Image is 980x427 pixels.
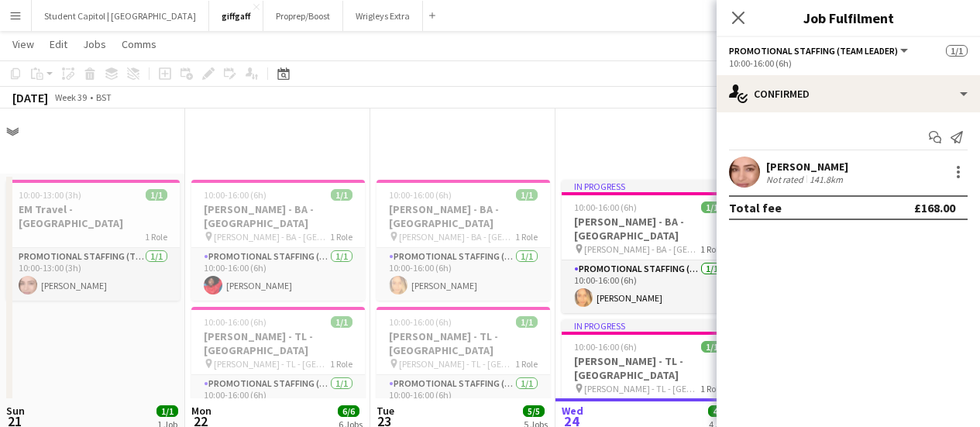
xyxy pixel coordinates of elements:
app-job-card: 10:00-13:00 (3h)1/1EM Travel - [GEOGRAPHIC_DATA]1 RolePromotional Staffing (Team Leader)1/110:00-... [6,180,180,301]
span: 4/4 [708,405,730,417]
span: 10:00-16:00 (6h) [389,316,452,328]
div: Confirmed [717,75,980,112]
span: 1 Role [700,383,723,394]
a: Comms [115,34,163,54]
span: Jobs [83,37,106,51]
span: 1/1 [946,45,968,57]
button: Promotional Staffing (Team Leader) [729,45,910,57]
span: [PERSON_NAME] - TL - [GEOGRAPHIC_DATA] [584,383,700,394]
span: Week 39 [51,91,90,103]
span: [PERSON_NAME] - TL - [GEOGRAPHIC_DATA] [399,358,515,370]
span: 1 Role [515,231,538,243]
h3: EM Travel - [GEOGRAPHIC_DATA] [6,202,180,230]
span: 6/6 [338,405,359,417]
div: £168.00 [914,200,955,215]
span: Promotional Staffing (Team Leader) [729,45,898,57]
span: 5/5 [523,405,545,417]
h3: [PERSON_NAME] - BA - [GEOGRAPHIC_DATA] [377,202,550,230]
button: Proprep/Boost [263,1,343,31]
span: 10:00-13:00 (3h) [19,189,81,201]
span: 1 Role [330,231,352,243]
h3: [PERSON_NAME] - TL - [GEOGRAPHIC_DATA] [562,354,735,382]
span: Edit [50,37,67,51]
h3: [PERSON_NAME] - TL - [GEOGRAPHIC_DATA] [191,329,365,357]
app-job-card: In progress10:00-16:00 (6h)1/1[PERSON_NAME] - BA - [GEOGRAPHIC_DATA] [PERSON_NAME] - BA - [GEOGRA... [562,180,735,313]
div: 10:00-16:00 (6h) [729,57,968,69]
div: In progress [562,180,735,192]
span: Wed [562,404,583,418]
div: Total fee [729,200,782,215]
span: 1/1 [146,189,167,201]
span: 1 Role [700,243,723,255]
span: 1 Role [145,231,167,243]
span: 1 Role [515,358,538,370]
span: [PERSON_NAME] - BA - [GEOGRAPHIC_DATA] [399,231,515,243]
span: 1/1 [516,316,538,328]
div: 141.8km [806,174,846,185]
app-card-role: Promotional Staffing (Team Leader)1/110:00-13:00 (3h)[PERSON_NAME] [6,248,180,301]
span: [PERSON_NAME] - BA - [GEOGRAPHIC_DATA] [584,243,700,255]
h3: [PERSON_NAME] - BA - [GEOGRAPHIC_DATA] [191,202,365,230]
div: [DATE] [12,90,48,105]
button: giffgaff [209,1,263,31]
app-job-card: 10:00-16:00 (6h)1/1[PERSON_NAME] - BA - [GEOGRAPHIC_DATA] [PERSON_NAME] - BA - [GEOGRAPHIC_DATA]1... [191,180,365,301]
span: 1/1 [701,201,723,213]
span: 10:00-16:00 (6h) [574,201,637,213]
span: 1/1 [156,405,178,417]
h3: [PERSON_NAME] - TL - [GEOGRAPHIC_DATA] [377,329,550,357]
div: BST [96,91,112,103]
span: 1/1 [331,189,352,201]
a: Jobs [77,34,112,54]
button: Wrigleys Extra [343,1,423,31]
span: [PERSON_NAME] - TL - [GEOGRAPHIC_DATA] [214,358,330,370]
span: Sun [6,404,25,418]
h3: Job Fulfilment [717,8,980,28]
a: Edit [43,34,74,54]
app-card-role: Promotional Staffing (Brand Ambassadors)1/110:00-16:00 (6h)[PERSON_NAME] [562,260,735,313]
span: 10:00-16:00 (6h) [574,341,637,353]
span: View [12,37,34,51]
span: Tue [377,404,394,418]
span: 1/1 [331,316,352,328]
h3: [PERSON_NAME] - BA - [GEOGRAPHIC_DATA] [562,215,735,243]
span: 10:00-16:00 (6h) [389,189,452,201]
span: 1 Role [330,358,352,370]
div: [PERSON_NAME] [766,160,848,174]
div: Not rated [766,174,806,185]
span: 1/1 [701,341,723,353]
span: Mon [191,404,211,418]
a: View [6,34,40,54]
span: 1/1 [516,189,538,201]
app-job-card: 10:00-16:00 (6h)1/1[PERSON_NAME] - BA - [GEOGRAPHIC_DATA] [PERSON_NAME] - BA - [GEOGRAPHIC_DATA]1... [377,180,550,301]
button: Student Capitol | [GEOGRAPHIC_DATA] [32,1,209,31]
span: Comms [122,37,156,51]
span: 10:00-16:00 (6h) [204,316,266,328]
div: In progress [562,319,735,332]
app-card-role: Promotional Staffing (Brand Ambassadors)1/110:00-16:00 (6h)[PERSON_NAME] [191,248,365,301]
app-card-role: Promotional Staffing (Brand Ambassadors)1/110:00-16:00 (6h)[PERSON_NAME] [377,248,550,301]
span: [PERSON_NAME] - BA - [GEOGRAPHIC_DATA] [214,231,330,243]
span: 10:00-16:00 (6h) [204,189,266,201]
